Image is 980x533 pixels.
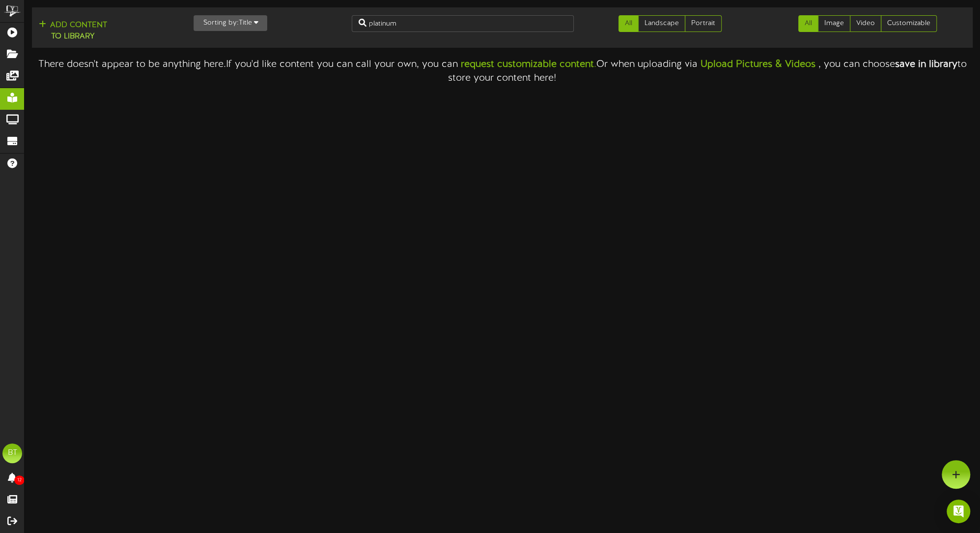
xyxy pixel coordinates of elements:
[895,59,957,70] strong: save in library
[798,15,818,32] a: All
[461,59,594,70] strong: request customizable content
[2,443,22,463] div: BT
[881,15,937,32] a: Customizable
[352,15,574,32] input: Search Content
[947,500,970,523] div: Open Intercom Messenger
[194,15,267,31] button: Sorting by:Title
[618,15,639,32] a: All
[818,15,850,32] a: Image
[14,475,25,485] span: 12
[638,15,685,32] a: Landscape
[458,59,596,70] a: request customizable content.
[850,15,881,32] a: Video
[25,50,980,86] div: There doesn't appear to be anything here. If you'd like content you can call your own, you can Or...
[685,15,722,32] a: Portrait
[698,59,818,70] a: Upload Pictures & Videos
[700,59,815,70] strong: Upload Pictures & Videos
[36,19,110,43] button: Add Contentto Library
